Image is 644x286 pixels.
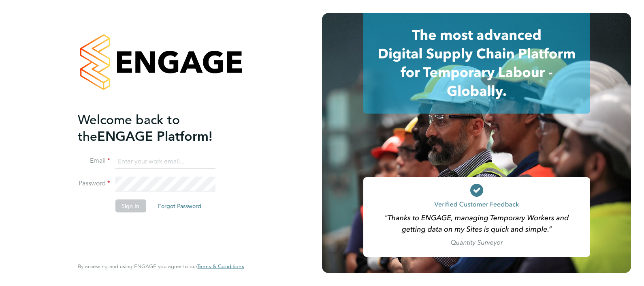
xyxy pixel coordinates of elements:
button: Sign In [115,200,146,213]
h2: ENGAGE Platform! [78,111,236,144]
label: Email [78,157,110,165]
span: Welcome back to the [78,112,180,144]
span: By accessing and using ENGAGE you agree to our [78,263,244,270]
a: Terms & Conditions [197,263,244,270]
button: Forgot Password [151,200,208,213]
span: Terms & Conditions [197,263,244,270]
label: Password [78,179,110,188]
input: Enter your work email... [115,154,215,169]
